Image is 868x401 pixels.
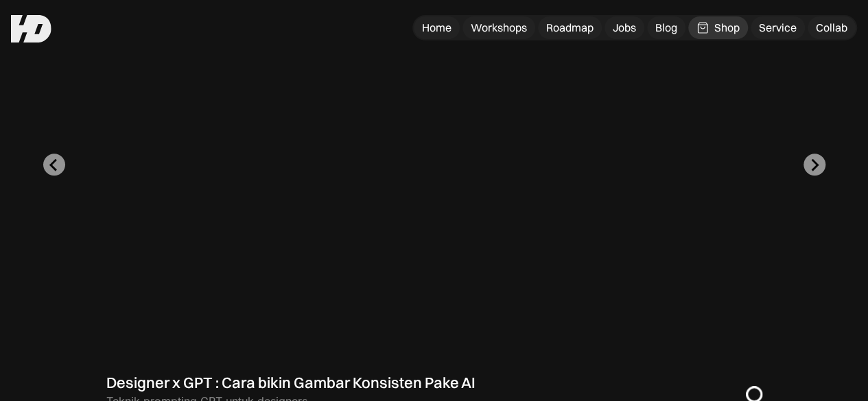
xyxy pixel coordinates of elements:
[414,16,460,39] a: Home
[422,21,451,35] div: Home
[613,21,636,35] div: Jobs
[462,16,535,39] a: Workshops
[816,21,847,35] div: Collab
[605,16,644,39] a: Jobs
[808,16,856,39] a: Collab
[714,21,740,35] div: Shop
[647,16,685,39] a: Blog
[43,154,65,175] button: Previous slide
[751,16,805,39] a: Service
[106,374,476,391] div: Designer x GPT : Cara bikin Gambar Konsisten Pake AI
[688,16,748,39] a: Shop
[471,21,527,35] div: Workshops
[546,21,594,35] div: Roadmap
[538,16,602,39] a: Roadmap
[655,21,677,35] div: Blog
[804,154,825,175] button: Go to first slide
[759,21,797,35] div: Service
